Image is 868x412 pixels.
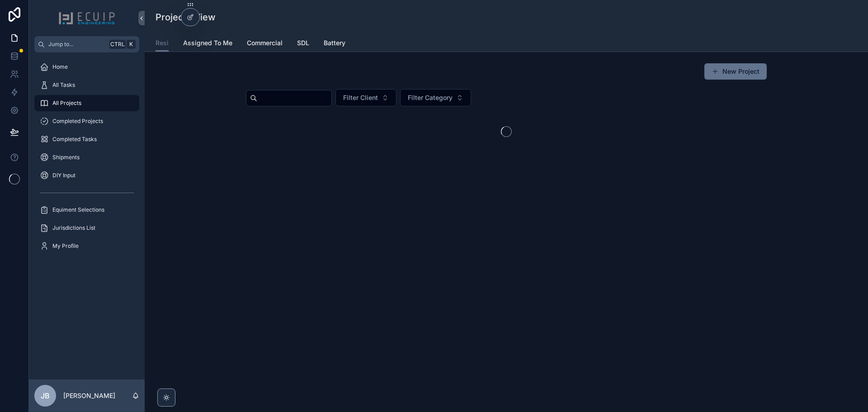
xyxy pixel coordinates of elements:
span: Filter Category [408,93,453,102]
a: All Tasks [34,77,139,93]
span: Completed Projects [52,118,103,125]
span: SDL [297,38,309,47]
span: Jump to... [48,41,106,48]
span: Home [52,63,68,71]
button: Jump to...CtrlK [34,36,139,52]
span: Ctrl [109,40,126,49]
span: Assigned To Me [183,38,232,47]
img: App logo [58,11,115,25]
a: SDL [297,35,309,53]
div: scrollable content [29,52,145,266]
h1: Projects View [156,11,216,24]
a: Equiment Selections [34,202,139,218]
a: Assigned To Me [183,35,232,53]
a: Commercial [247,35,283,53]
a: Home [34,59,139,75]
a: Jurisdictions List [34,220,139,236]
button: Select Button [335,89,396,106]
span: Resi [156,38,169,47]
a: Shipments [34,149,139,166]
span: Equiment Selections [52,206,104,213]
span: Completed Tasks [52,136,97,143]
p: [PERSON_NAME] [63,391,115,400]
span: My Profile [52,242,79,250]
button: New Project [704,63,767,80]
span: Jurisdictions List [52,224,95,232]
span: All Projects [52,99,81,107]
button: Select Button [400,89,471,106]
a: All Projects [34,95,139,111]
span: All Tasks [52,81,75,89]
a: Resi [156,35,169,52]
span: Filter Client [343,93,378,102]
span: Commercial [247,38,283,47]
a: Completed Projects [34,113,139,129]
a: Battery [324,35,345,53]
a: Completed Tasks [34,131,139,147]
span: Shipments [52,154,80,161]
span: Battery [324,38,345,47]
a: DIY Input [34,167,139,184]
span: K [127,41,135,48]
span: JB [41,390,50,401]
a: My Profile [34,238,139,254]
span: DIY Input [52,172,75,179]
